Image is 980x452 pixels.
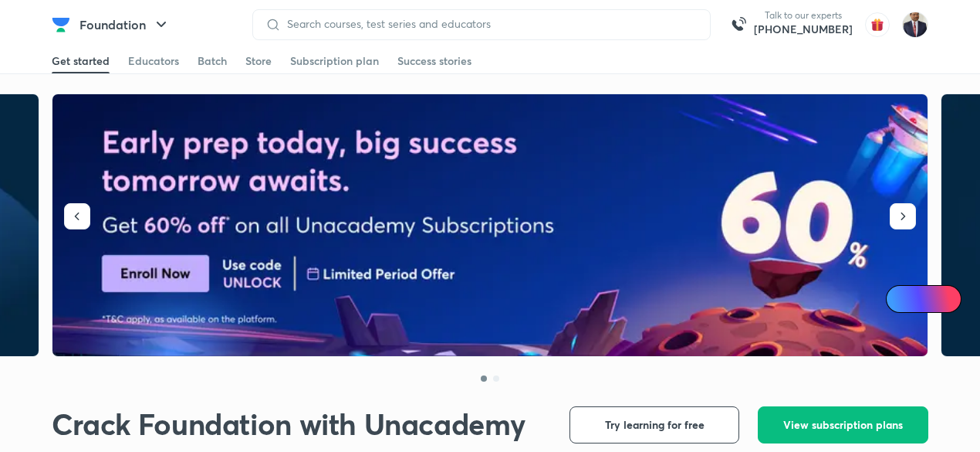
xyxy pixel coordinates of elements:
a: Educators [128,49,179,73]
div: Educators [128,53,179,69]
div: Get started [52,53,110,69]
a: Get started [52,49,110,73]
span: View subscription plans [783,417,903,433]
img: avatar [865,12,890,37]
div: Batch [198,53,227,69]
span: Try learning for free [605,417,705,433]
a: Batch [198,49,227,73]
button: Try learning for free [569,406,739,444]
a: Store [245,49,272,73]
img: Icon [895,293,907,305]
a: [PHONE_NUMBER] [754,22,853,37]
input: Search courses, test series and educators [281,18,698,30]
h1: Crack Foundation with Unacademy [52,406,525,442]
div: Success stories [397,53,471,69]
img: Company Logo [52,15,70,34]
button: Foundation [70,9,180,40]
span: Ai Doubts [911,293,952,305]
img: Ravindra Patil [902,12,928,38]
a: Ai Doubts [886,285,961,313]
div: Store [245,53,272,69]
a: Success stories [397,49,471,73]
button: View subscription plans [758,406,928,444]
p: Talk to our experts [754,9,853,22]
a: Subscription plan [290,49,379,73]
div: Subscription plan [290,53,379,69]
img: call-us [723,9,754,40]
